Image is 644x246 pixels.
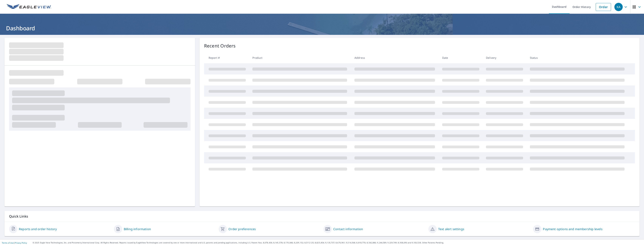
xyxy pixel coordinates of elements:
[439,52,483,63] th: Date
[543,227,602,231] a: Payment options and membership levels
[9,214,635,219] p: Quick Links
[2,241,14,244] a: Terms of Use
[614,3,623,11] div: KA
[249,52,351,63] th: Product
[333,227,363,231] a: Contact information
[596,3,611,11] a: Order
[19,227,57,231] a: Reports and order history
[5,24,639,32] h1: Dashboard
[438,227,464,231] a: Text alert settings
[15,241,27,244] a: Privacy Policy
[527,52,629,63] th: Status
[483,52,527,63] th: Delivery
[33,241,642,244] p: © 2025 Eagle View Technologies, Inc. and Pictometry International Corp. All Rights Reserved. Repo...
[2,242,27,244] p: |
[124,227,151,231] a: Billing information
[228,227,256,231] a: Order preferences
[351,52,439,63] th: Address
[204,52,249,63] th: Report #
[204,42,236,49] p: Recent Orders
[7,4,51,10] img: EV Logo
